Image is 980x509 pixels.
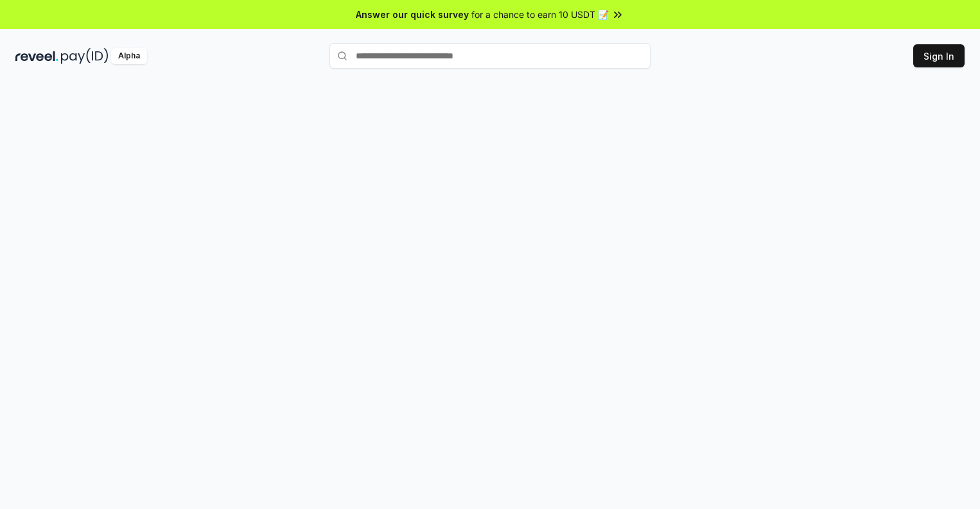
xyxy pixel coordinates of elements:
[913,44,965,67] button: Sign In
[111,48,147,64] div: Alpha
[356,8,469,21] span: Answer our quick survey
[61,48,109,64] img: pay_id
[15,48,58,64] img: reveel_dark
[471,8,609,21] span: for a chance to earn 10 USDT 📝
